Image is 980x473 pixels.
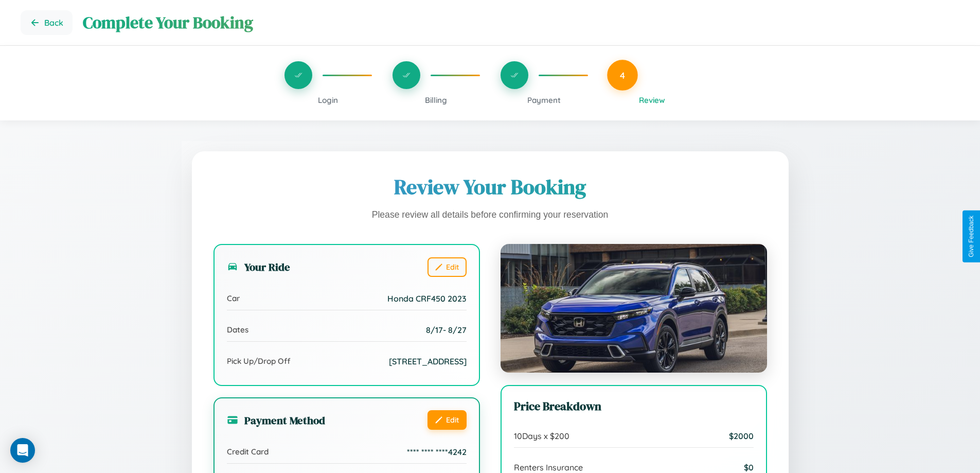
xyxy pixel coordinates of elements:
[427,410,467,430] button: Edit
[10,438,35,463] div: Open Intercom Messenger
[227,447,269,457] span: Credit Card
[213,207,767,223] p: Please review all details before confirming your reservation
[21,10,73,35] button: Go back
[83,11,959,34] h1: Complete Your Booking
[425,95,447,105] span: Billing
[744,462,754,472] span: $ 0
[501,244,767,373] img: Honda CRF450
[387,293,467,304] span: Honda CRF450 2023
[227,356,291,366] span: Pick Up/Drop Off
[227,293,240,303] span: Car
[514,431,569,441] span: 10 Days x $ 200
[514,398,754,414] h3: Price Breakdown
[213,173,767,201] h1: Review Your Booking
[639,95,665,105] span: Review
[427,257,467,277] button: Edit
[227,325,248,335] span: Dates
[729,431,754,441] span: $ 2000
[227,259,290,274] h3: Your Ride
[527,95,561,105] span: Payment
[389,356,467,366] span: [STREET_ADDRESS]
[227,413,325,428] h3: Payment Method
[426,325,467,335] span: 8 / 17 - 8 / 27
[514,462,583,472] span: Renters Insurance
[968,216,975,257] div: Give Feedback
[620,69,625,81] span: 4
[318,95,338,105] span: Login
